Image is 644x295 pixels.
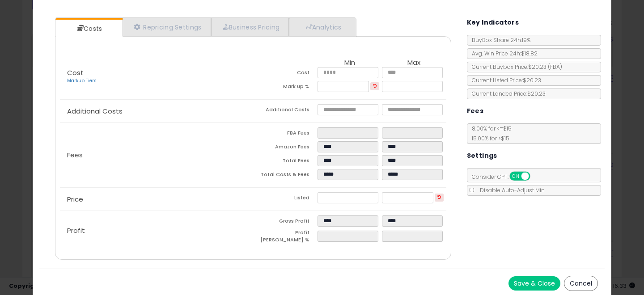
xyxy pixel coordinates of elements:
td: Amazon Fees [253,141,318,155]
p: Fees [60,152,253,159]
a: Business Pricing [211,18,289,36]
td: Mark up % [253,81,318,95]
span: OFF [529,173,543,180]
h5: Fees [467,105,484,117]
td: Profit [PERSON_NAME] % [253,229,318,246]
td: Total Fees [253,155,318,169]
span: Current Landed Price: $20.23 [467,90,546,97]
td: Additional Costs [253,104,318,118]
span: 15.00 % for > $15 [467,135,509,142]
span: ON [510,173,521,180]
td: FBA Fees [253,127,318,141]
h5: Key Indicators [467,17,519,28]
td: Listed [253,192,318,206]
span: Avg. Win Price 24h: $18.82 [467,50,538,57]
button: Save & Close [508,276,560,291]
span: BuyBox Share 24h: 19% [467,36,530,44]
span: ( FBA ) [548,63,562,71]
th: Min [318,59,382,67]
span: Current Buybox Price: [467,63,562,71]
th: Max [382,59,446,67]
span: Current Listed Price: $20.23 [467,76,541,84]
td: Cost [253,67,318,81]
span: $20.23 [528,63,562,71]
td: Gross Profit [253,215,318,229]
a: Costs [55,20,122,38]
p: Profit [60,227,253,234]
p: Additional Costs [60,108,253,115]
h5: Settings [467,150,497,161]
td: Total Costs & Fees [253,169,318,183]
a: Markup Tiers [67,77,97,84]
a: Repricing Settings [123,18,211,36]
span: 8.00 % for <= $15 [467,125,512,142]
p: Price [60,196,253,203]
span: Disable Auto-Adjust Min [475,186,545,194]
span: Consider CPT: [467,173,542,181]
button: Cancel [564,276,598,291]
a: Analytics [289,18,355,36]
p: Cost [60,69,253,84]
